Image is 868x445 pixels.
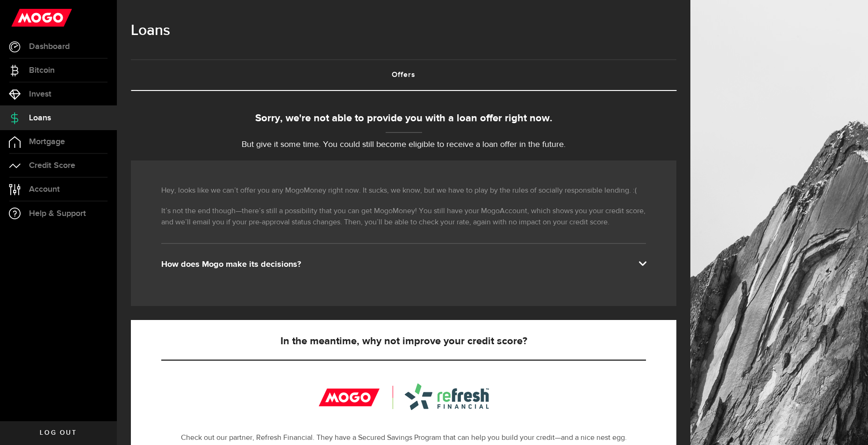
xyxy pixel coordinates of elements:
p: Check out our partner, Refresh Financial. They have a Secured Savings Program that can help you b... [161,432,646,444]
p: Hey, looks like we can’t offer you any MogoMoney right now. It sucks, we know, but we have to pla... [161,185,646,196]
span: Mortgage [29,138,65,146]
span: Credit Score [29,161,75,170]
a: Offers [131,60,676,90]
h5: In the meantime, why not improve your credit score? [161,336,646,347]
h1: Loans [131,19,676,43]
iframe: LiveChat chat widget [829,406,868,445]
span: Account [29,185,60,194]
span: Invest [29,90,51,98]
span: Dashboard [29,42,70,51]
div: Sorry, we're not able to provide you with a loan offer right now. [131,111,676,126]
span: Loans [29,114,51,122]
span: Log out [40,430,77,436]
ul: Tabs Navigation [131,59,676,91]
span: Help & Support [29,209,86,218]
p: It’s not the end though—there’s still a possibility that you can get MogoMoney! You still have yo... [161,206,646,228]
div: How does Mogo make its decisions? [161,259,646,270]
p: But give it some time. You could still become eligible to receive a loan offer in the future. [131,139,676,151]
span: Bitcoin [29,66,55,75]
